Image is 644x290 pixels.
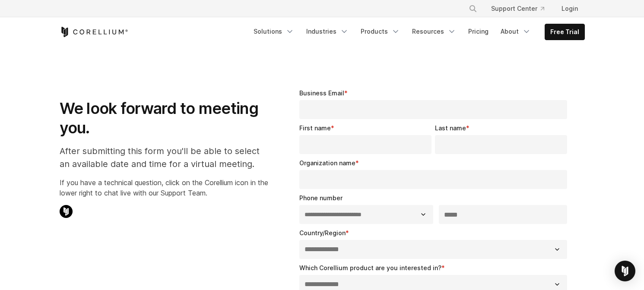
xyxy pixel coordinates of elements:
img: Corellium Chat Icon [60,205,73,218]
a: Login [555,1,585,16]
a: Free Trial [545,24,584,40]
button: Search [465,1,481,16]
a: Solutions [248,24,299,39]
span: Organization name [299,159,355,167]
div: Open Intercom Messenger [615,261,635,281]
span: Phone number [299,194,343,202]
p: After submitting this form you'll be able to select an available date and time for a virtual meet... [60,145,268,170]
div: Navigation Menu [248,24,585,40]
a: Pricing [463,24,494,39]
a: Resources [407,24,461,39]
span: Last name [435,124,466,132]
h1: We look forward to meeting you. [60,99,268,138]
span: Business Email [299,89,344,97]
a: About [495,24,536,39]
a: Corellium Home [60,27,128,37]
a: Products [355,24,405,39]
span: Country/Region [299,229,346,236]
div: Navigation Menu [458,1,585,16]
span: First name [299,124,331,132]
a: Industries [301,24,354,39]
a: Support Center [484,1,551,16]
span: Which Corellium product are you interested in? [299,264,441,271]
p: If you have a technical question, click on the Corellium icon in the lower right to chat live wit... [60,177,268,198]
